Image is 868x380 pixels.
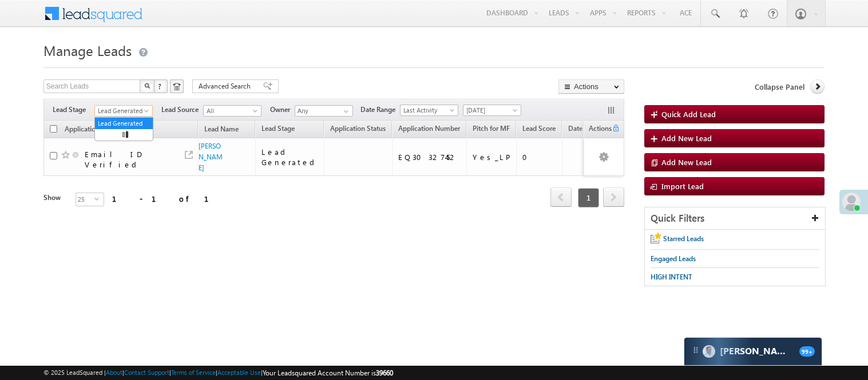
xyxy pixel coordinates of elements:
[324,122,391,137] a: Application Status
[338,106,352,117] a: Show All Items
[261,124,295,133] span: Lead Stage
[799,346,815,357] span: 99+
[645,207,825,230] div: Quick Filters
[199,142,223,172] a: [PERSON_NAME]
[171,369,216,376] a: Terms of Service
[360,105,400,115] span: Date Range
[53,105,94,115] span: Lead Stage
[199,81,254,91] span: Advanced Search
[755,82,804,92] span: Collapse Panel
[522,124,556,133] span: Lead Score
[463,105,521,116] a: [DATE]
[400,105,458,116] a: Last Activity
[467,122,516,137] a: Pitch for MF
[270,105,295,115] span: Owner
[261,147,319,167] div: Lead Generated
[112,192,223,205] div: 1 - 1 of 1
[568,124,607,133] span: Date of Birth
[522,152,557,162] div: 0
[584,122,612,137] span: Actions
[204,106,258,116] span: All
[50,125,57,133] input: Check all records
[473,124,510,133] span: Pitch for MF
[106,369,122,376] a: About
[76,193,94,206] span: 25
[603,187,624,207] span: next
[661,181,704,191] span: Import Lead
[65,125,136,133] span: Application Status New
[651,254,696,263] span: Engaged Leads
[43,367,393,378] span: © 2025 LeadSquared | | | | |
[85,149,171,170] div: Email ID Verified
[43,41,132,59] span: Manage Leads
[562,122,612,137] a: Date of Birth
[161,105,203,115] span: Lead Source
[550,187,572,207] span: prev
[376,369,393,377] span: 39660
[398,152,461,162] div: EQ30327452
[203,105,261,117] a: All
[94,196,104,201] span: select
[661,109,716,119] span: Quick Add Lead
[124,369,169,376] a: Contact Support
[154,79,168,93] button: ?
[263,369,393,377] span: Your Leadsquared Account Number is
[603,189,624,207] a: next
[95,106,149,116] span: Lead Generated
[144,83,150,89] img: Search
[295,105,353,117] input: Type to Search
[651,273,692,281] span: HIGH INTENT
[691,346,700,355] img: carter-drag
[661,157,712,167] span: Add New Lead
[663,234,704,243] span: Starred Leads
[199,123,244,138] a: Lead Name
[473,152,511,162] div: Yes_LP
[684,337,822,366] div: carter-dragCarter[PERSON_NAME]99+
[393,122,466,137] a: Application Number
[158,81,163,91] span: ?
[463,105,518,115] span: [DATE]
[94,117,153,141] ul: Lead Generated
[401,105,455,115] span: Last Activity
[330,124,386,133] span: Application Status
[558,79,624,94] button: Actions
[661,133,712,143] span: Add New Lead
[59,122,152,137] a: Application Status New (sorted ascending)
[217,369,261,376] a: Acceptable Use
[94,105,153,117] a: Lead Generated
[256,122,300,137] a: Lead Stage
[517,122,561,137] a: Lead Score
[578,188,599,207] span: 1
[95,118,153,129] a: Lead Generated
[550,189,572,207] a: prev
[398,124,460,133] span: Application Number
[43,193,66,203] div: Show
